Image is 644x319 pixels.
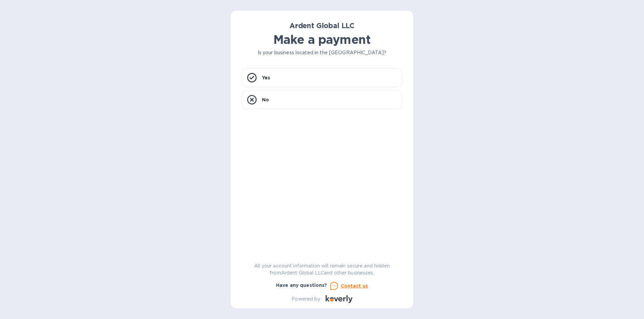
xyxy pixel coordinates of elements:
h1: Make a payment [241,32,402,47]
p: Powered by [291,296,320,303]
p: All your account information will remain secure and hidden from Ardent Global LLC and other busin... [241,262,402,276]
b: Have any questions? [276,283,327,288]
p: Is your business located in the [GEOGRAPHIC_DATA]? [241,49,402,56]
b: Ardent Global LLC [289,21,355,30]
p: No [262,96,269,103]
u: Contact us [341,283,368,289]
p: Yes [262,74,270,81]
